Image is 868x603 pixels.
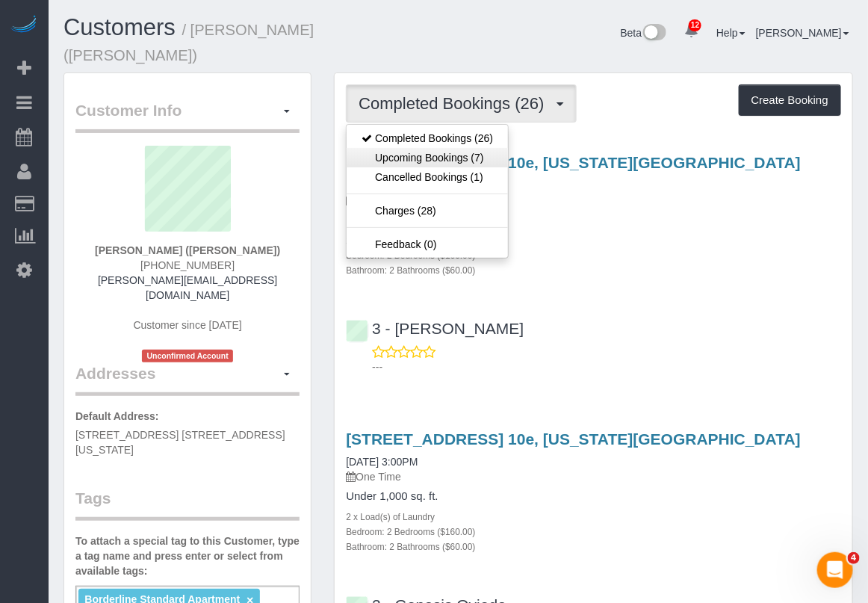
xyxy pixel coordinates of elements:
[75,99,300,133] legend: Customer Info
[372,359,841,374] p: ---
[346,490,841,503] h4: Under 1,000 sq. ft.
[739,84,841,116] button: Create Booking
[359,94,551,113] span: Completed Bookings (26)
[142,350,233,362] span: Unconfirmed Account
[347,148,508,167] a: Upcoming Bookings (7)
[63,22,314,64] small: / [PERSON_NAME] ([PERSON_NAME])
[817,552,853,588] iframe: Intercom live chat
[347,235,508,254] a: Feedback (0)
[346,527,475,537] small: Bedroom: 2 Bedrooms ($160.00)
[346,154,801,171] a: [STREET_ADDRESS] 10e, [US_STATE][GEOGRAPHIC_DATA]
[75,429,285,456] span: [STREET_ADDRESS] [STREET_ADDRESS][US_STATE]
[677,15,706,48] a: 12
[848,552,860,564] span: 4
[347,167,508,187] a: Cancelled Bookings (1)
[346,430,801,448] a: [STREET_ADDRESS] 10e, [US_STATE][GEOGRAPHIC_DATA]
[346,265,475,276] small: Bathroom: 2 Bathrooms ($60.00)
[642,24,666,43] img: New interface
[347,129,508,148] a: Completed Bookings (26)
[346,320,524,337] a: 3 - [PERSON_NAME]
[346,512,435,522] small: 2 x Load(s) of Laundry
[140,259,235,271] span: [PHONE_NUMBER]
[9,15,39,36] img: Automaid Logo
[134,319,242,331] span: Customer since [DATE]
[347,201,508,220] a: Charges (28)
[689,19,701,31] span: 12
[346,214,841,226] h4: Under 1,000 sq. ft.
[63,14,176,40] a: Customers
[75,487,300,521] legend: Tags
[346,456,418,468] a: [DATE] 3:00PM
[75,409,159,424] label: Default Address:
[621,27,667,39] a: Beta
[98,274,277,301] a: [PERSON_NAME][EMAIL_ADDRESS][DOMAIN_NAME]
[346,193,841,208] p: Weekly (20% Off)
[346,84,576,123] button: Completed Bookings (26)
[75,534,300,578] label: To attach a special tag to this Customer, type a tag name and press enter or select from availabl...
[756,27,849,39] a: [PERSON_NAME]
[716,27,745,39] a: Help
[346,469,841,484] p: One Time
[346,542,475,552] small: Bathroom: 2 Bathrooms ($60.00)
[95,244,280,256] strong: [PERSON_NAME] ([PERSON_NAME])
